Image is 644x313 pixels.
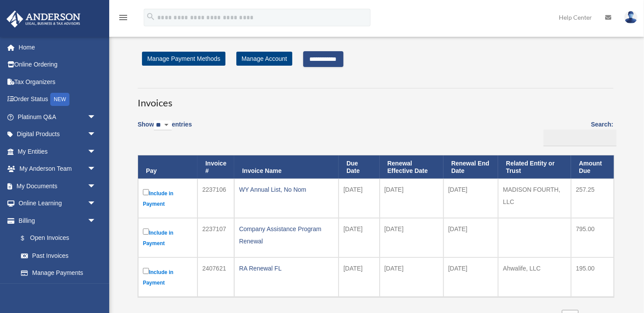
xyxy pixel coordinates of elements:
[498,155,571,179] th: Related Entity or Trust: activate to sort column ascending
[6,73,109,91] a: Tax Organizers
[339,179,380,218] td: [DATE]
[571,218,614,257] td: 795.00
[239,223,334,247] div: Company Assistance Program Renewal
[443,179,499,218] td: [DATE]
[498,179,571,218] td: MADISON FOURTH, LLC
[380,218,443,257] td: [DATE]
[154,120,172,130] select: Showentries
[339,155,380,179] th: Due Date: activate to sort column ascending
[87,108,105,126] span: arrow_drop_down
[239,183,334,196] div: WY Annual List, No Nom
[12,247,105,264] a: Past Invoices
[624,11,637,24] img: User Pic
[6,56,109,74] a: Online Ordering
[380,257,443,297] td: [DATE]
[6,143,109,160] a: My Entitiesarrow_drop_down
[6,195,109,212] a: Online Learningarrow_drop_down
[6,39,109,56] a: Home
[87,212,105,230] span: arrow_drop_down
[380,179,443,218] td: [DATE]
[571,155,614,179] th: Amount Due: activate to sort column ascending
[87,177,105,195] span: arrow_drop_down
[12,229,100,247] a: $Open Invoices
[571,179,614,218] td: 257.25
[118,12,128,23] i: menu
[118,15,128,23] a: menu
[87,126,105,144] span: arrow_drop_down
[143,227,193,249] label: Include in Payment
[339,218,380,257] td: [DATE]
[87,143,105,161] span: arrow_drop_down
[443,218,499,257] td: [DATE]
[138,119,192,139] label: Show entries
[143,189,149,195] input: Include in Payment
[339,257,380,297] td: [DATE]
[6,160,109,178] a: My Anderson Teamarrow_drop_down
[540,119,613,146] label: Search:
[544,130,616,146] input: Search:
[443,155,499,179] th: Renewal End Date: activate to sort column ascending
[197,179,234,218] td: 2237106
[26,233,30,244] span: $
[6,108,109,126] a: Platinum Q&Aarrow_drop_down
[143,266,193,288] label: Include in Payment
[87,160,105,178] span: arrow_drop_down
[6,281,109,299] a: Events Calendar
[87,195,105,213] span: arrow_drop_down
[380,155,443,179] th: Renewal Effective Date: activate to sort column ascending
[6,91,109,109] a: Order StatusNEW
[236,52,292,66] a: Manage Account
[197,218,234,257] td: 2237107
[143,187,193,209] label: Include in Payment
[12,264,105,282] a: Manage Payments
[138,88,613,110] h3: Invoices
[143,229,149,235] input: Include in Payment
[197,257,234,297] td: 2407621
[143,268,149,274] input: Include in Payment
[142,52,225,66] a: Manage Payment Methods
[138,155,197,179] th: Pay: activate to sort column descending
[6,177,109,195] a: My Documentsarrow_drop_down
[234,155,339,179] th: Invoice Name: activate to sort column ascending
[50,93,69,106] div: NEW
[6,126,109,143] a: Digital Productsarrow_drop_down
[4,11,83,28] img: Anderson Advisors Platinum Portal
[6,212,105,229] a: Billingarrow_drop_down
[146,12,156,21] i: search
[571,257,614,297] td: 195.00
[197,155,234,179] th: Invoice #: activate to sort column ascending
[498,257,571,297] td: Ahwalife, LLC
[239,262,334,274] div: RA Renewal FL
[443,257,499,297] td: [DATE]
